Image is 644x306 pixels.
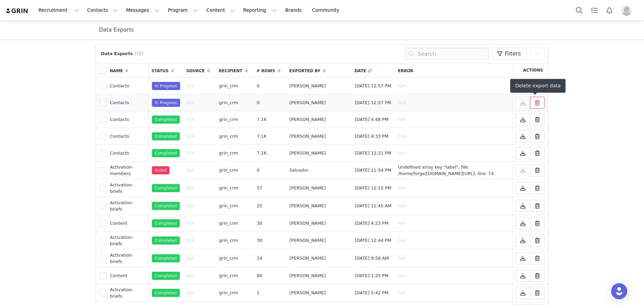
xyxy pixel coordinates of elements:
[216,94,253,111] td: grin_crm
[152,149,180,157] span: Completed
[107,111,149,128] td: Contacts
[395,94,512,111] td: N/A
[395,232,512,250] td: N/A
[352,63,395,78] th: Date
[254,63,286,78] th: # Rows
[152,202,180,210] span: Completed
[152,289,180,297] span: Completed
[183,128,216,145] td: N/A
[286,267,352,284] td: [PERSON_NAME]
[254,78,286,94] td: 0
[281,3,308,18] a: Brands
[617,5,639,16] button: Profile
[107,128,149,145] td: Contacts
[395,162,512,179] td: Undefined array key "label", file: /home/forge/[DOMAIN_NAME][URL], line: 74
[352,215,395,232] td: [DATE] 4:23 PM
[107,94,149,111] td: Contacts
[107,78,149,94] td: Contacts
[254,111,286,128] td: 7.1K
[254,179,286,197] td: 57
[107,232,149,250] td: Activation-briefs
[152,82,180,90] span: In Progress
[254,197,286,215] td: 25
[352,267,395,284] td: [DATE] 1:25 PM
[395,145,512,162] td: N/A
[352,111,395,128] td: [DATE] 4:48 PM
[107,284,149,302] td: Activation-briefs
[239,3,281,18] button: Reporting
[152,166,170,174] span: Failed
[395,215,512,232] td: N/A
[405,48,489,60] input: Search
[107,145,149,162] td: Contacts
[395,179,512,197] td: N/A
[99,50,147,57] div: Data Exports
[216,284,253,302] td: grin_crm
[107,179,149,197] td: Activation-briefs
[254,284,286,302] td: 1
[183,197,216,215] td: N/A
[35,3,83,18] button: Recruitment
[621,5,632,16] img: placeholder-profile.jpg
[286,63,352,78] th: Exported By
[152,99,180,107] span: In Progress
[216,63,253,78] th: Recipient
[216,162,253,179] td: grin_crm
[254,250,286,267] td: 14
[572,3,587,18] button: Search
[395,78,512,94] td: N/A
[152,116,180,124] span: Completed
[602,3,617,18] button: Notifications
[587,3,602,18] a: Tasks
[513,63,548,78] th: Actions
[183,179,216,197] td: N/A
[308,3,346,18] a: Community
[352,284,395,302] td: [DATE] 5:42 PM
[286,232,352,250] td: [PERSON_NAME]
[107,63,149,78] th: Name
[164,3,202,18] button: Program
[216,179,253,197] td: grin_crm
[611,283,627,299] div: Open Intercom Messenger
[83,3,122,18] button: Contacts
[286,128,352,145] td: [PERSON_NAME]
[286,145,352,162] td: [PERSON_NAME]
[152,132,180,140] span: Completed
[122,3,163,18] button: Messages
[107,197,149,215] td: Activation-briefs
[352,145,395,162] td: [DATE] 12:21 PM
[352,128,395,145] td: [DATE] 4:33 PM
[216,197,253,215] td: grin_crm
[286,197,352,215] td: [PERSON_NAME]
[352,232,395,250] td: [DATE] 12:44 PM
[183,78,216,94] td: N/A
[286,111,352,128] td: [PERSON_NAME]
[286,78,352,94] td: [PERSON_NAME]
[352,94,395,111] td: [DATE] 12:57 PM
[216,267,253,284] td: grin_crm
[135,50,144,57] span: (72)
[5,8,29,14] img: grin logo
[202,3,239,18] button: Content
[510,79,566,93] div: Delete export data
[152,272,180,280] span: Completed
[352,179,395,197] td: [DATE] 12:15 PM
[183,284,216,302] td: N/A
[254,128,286,145] td: 7.1K
[149,63,183,78] th: Status
[352,197,395,215] td: [DATE] 11:45 AM
[352,162,395,179] td: [DATE] 11:54 PM
[183,250,216,267] td: N/A
[395,250,512,267] td: N/A
[505,50,521,58] span: Filters
[183,215,216,232] td: N/A
[286,162,352,179] td: Salvador .
[107,267,149,284] td: Content
[216,250,253,267] td: grin_crm
[395,267,512,284] td: N/A
[216,111,253,128] td: grin_crm
[183,145,216,162] td: N/A
[395,111,512,128] td: N/A
[286,250,352,267] td: [PERSON_NAME]
[395,128,512,145] td: N/A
